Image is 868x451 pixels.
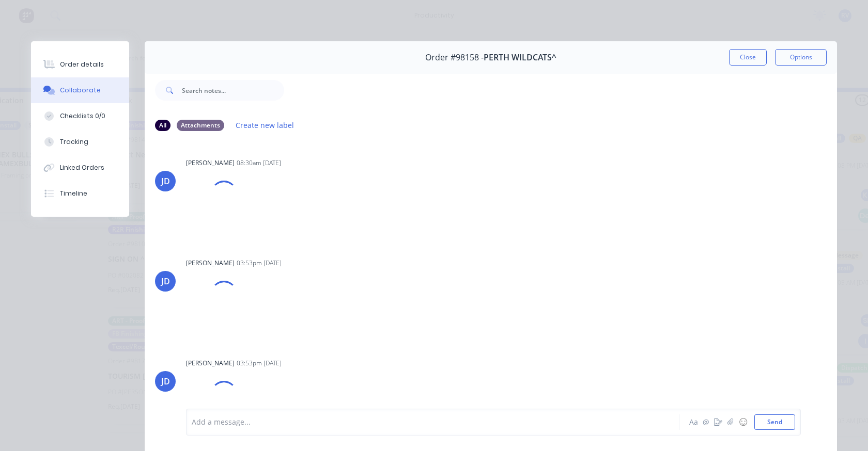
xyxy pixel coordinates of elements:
div: JD [161,175,170,187]
div: [PERSON_NAME] [186,259,235,268]
button: @ [700,416,712,428]
button: Create new label [230,118,300,132]
div: 08:30am [DATE] [237,158,281,168]
button: Send [754,414,795,430]
div: Tracking [60,137,88,147]
span: PERTH WILDCATS^ [484,53,556,62]
button: ☺ [737,416,749,428]
div: [PERSON_NAME] [186,359,235,368]
button: Timeline [31,181,129,206]
button: Linked Orders [31,155,129,181]
div: Attachments [177,120,224,131]
div: Order details [60,60,104,69]
div: [PERSON_NAME] [186,158,235,168]
div: JD [161,375,170,388]
div: 03:53pm [DATE] [237,359,282,368]
button: Order details [31,52,129,77]
input: Search notes... [182,80,284,101]
button: Tracking [31,129,129,155]
div: JD [161,275,170,287]
div: 03:53pm [DATE] [237,259,282,268]
div: All [155,120,171,131]
div: Linked Orders [60,163,104,172]
button: Aa [687,416,700,428]
div: Collaborate [60,86,101,95]
button: Options [775,49,827,66]
div: Timeline [60,189,87,198]
button: Checklists 0/0 [31,103,129,129]
div: Checklists 0/0 [60,111,105,121]
span: Order #98158 - [425,53,484,62]
button: Collaborate [31,77,129,103]
button: Close [729,49,767,66]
